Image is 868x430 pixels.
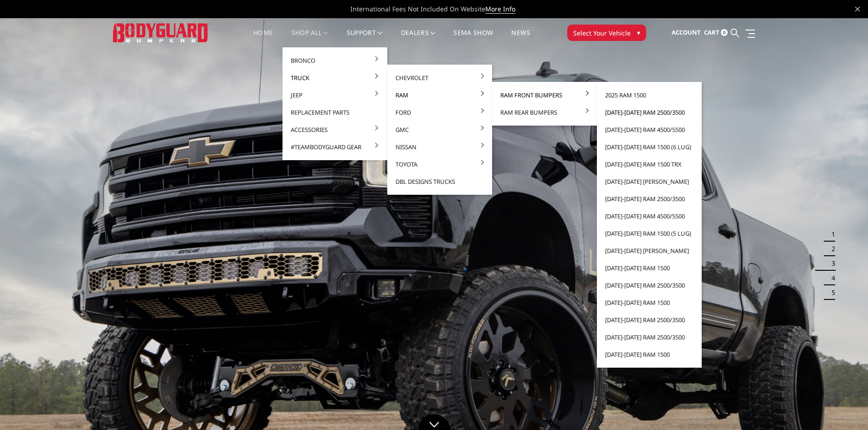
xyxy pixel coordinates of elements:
[826,242,835,256] button: 2 of 5
[601,259,698,277] a: [DATE]-[DATE] Ram 1500
[601,294,698,311] a: [DATE]-[DATE] Ram 1500
[826,256,835,271] button: 3 of 5
[704,28,719,36] span: Cart
[286,121,384,138] a: Accessories
[826,285,835,300] button: 5 of 5
[286,52,384,69] a: Bronco
[601,277,698,294] a: [DATE]-[DATE] Ram 2500/3500
[601,190,698,207] a: [DATE]-[DATE] Ram 2500/3500
[826,271,835,285] button: 4 of 5
[601,346,698,363] a: [DATE]-[DATE] Ram 1500
[391,86,488,104] a: Ram
[601,329,698,346] a: [DATE]-[DATE] Ram 2500/3500
[453,30,493,47] a: SEMA Show
[391,121,488,138] a: GMC
[253,30,273,47] a: Home
[637,28,640,37] span: ▾
[822,386,868,430] iframe: Chat Widget
[496,86,593,104] a: Ram Front Bumpers
[347,30,383,47] a: Support
[391,69,488,86] a: Chevrolet
[286,104,384,121] a: Replacement Parts
[286,138,384,156] a: #TeamBodyguard Gear
[511,30,530,47] a: News
[113,23,209,42] img: BODYGUARD BUMPERS
[601,104,698,121] a: [DATE]-[DATE] Ram 2500/3500
[391,138,488,156] a: Nissan
[391,156,488,173] a: Toyota
[672,28,701,36] span: Account
[704,20,728,45] a: Cart 0
[601,173,698,190] a: [DATE]-[DATE] [PERSON_NAME]
[573,28,631,38] span: Select Your Vehicle
[601,138,698,156] a: [DATE]-[DATE] Ram 1500 (6 lug)
[601,225,698,242] a: [DATE]-[DATE] Ram 1500 (5 lug)
[601,121,698,138] a: [DATE]-[DATE] Ram 4500/5500
[721,29,728,36] span: 0
[391,173,488,190] a: DBL Designs Trucks
[672,20,701,45] a: Account
[601,207,698,225] a: [DATE]-[DATE] Ram 4500/5500
[286,86,384,104] a: Jeep
[601,311,698,329] a: [DATE]-[DATE] Ram 2500/3500
[496,104,593,121] a: Ram Rear Bumpers
[401,30,436,47] a: Dealers
[601,156,698,173] a: [DATE]-[DATE] Ram 1500 TRX
[286,69,384,86] a: Truck
[601,242,698,259] a: [DATE]-[DATE] [PERSON_NAME]
[292,30,329,47] a: shop all
[567,25,646,41] button: Select Your Vehicle
[485,5,515,14] a: More Info
[826,227,835,242] button: 1 of 5
[418,414,450,430] a: Click to Down
[391,104,488,121] a: Ford
[601,86,698,104] a: 2025 Ram 1500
